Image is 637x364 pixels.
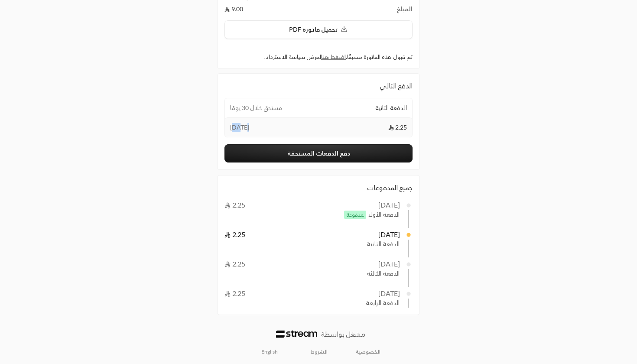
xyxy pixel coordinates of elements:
span: تحميل فاتورة PDF [289,26,338,33]
div: الدفع التالي [224,81,413,91]
a: English [257,345,283,359]
div: [DATE] [378,288,400,299]
span: مستحق خلال 30 يومًا [230,104,282,112]
span: الدفعة الثالثة [367,269,400,278]
div: [DATE] [378,229,400,240]
div: جميع المدفوعات [224,182,413,193]
div: [DATE] [378,259,400,269]
span: 2.25 [224,230,245,238]
span: 2.25 [224,289,245,297]
a: اضغط هنا [321,53,346,60]
button: دفع الدفعات المستحقة [224,144,413,162]
div: تم قبول هذه الفاتورة مسبقًا. لعرض سياسة الاسترداد. [224,53,413,62]
div: [DATE] [378,200,400,210]
span: الدفعة الأولى [341,210,400,219]
span: الدفعة الثانية [367,240,400,249]
span: [DATE] [230,123,249,132]
span: 2.25 [224,260,245,268]
p: مشغل بواسطة [321,329,365,339]
span: الدفعة الرابعة [366,299,400,308]
span: 2.25 [224,201,245,209]
span: 2.25 [388,123,407,132]
span: الدفعة الثانية [375,104,407,112]
td: 9.00 [224,5,380,13]
a: الشروط [311,348,328,355]
button: تحميل فاتورة PDF [224,20,413,39]
span: مدفوعة [344,211,366,219]
img: Logo [276,330,317,338]
td: المبلغ [380,5,413,13]
a: الخصوصية [356,348,380,355]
